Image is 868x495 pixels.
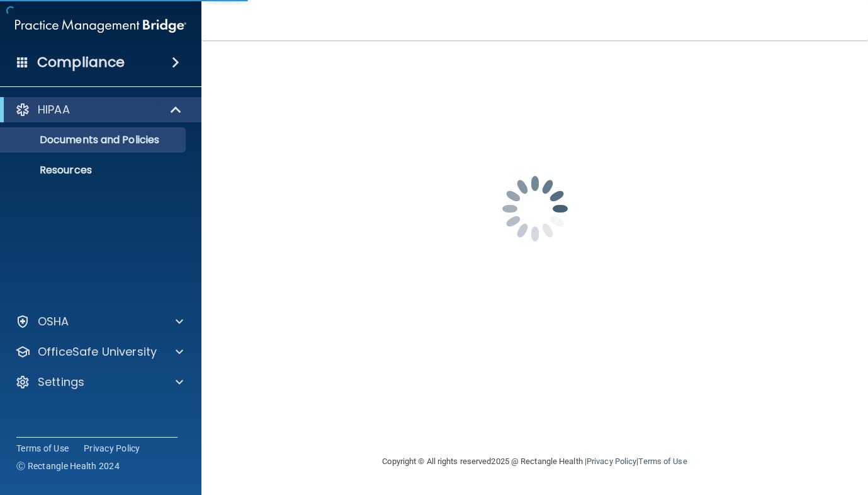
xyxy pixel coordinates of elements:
a: Terms of Use [638,457,687,466]
h4: Compliance [37,54,125,71]
p: Settings [38,375,84,390]
a: Privacy Policy [587,457,636,466]
p: OfficeSafe University [38,344,157,359]
a: Privacy Policy [84,442,140,455]
p: Documents and Policies [8,134,180,146]
p: Resources [8,164,180,177]
a: Terms of Use [16,442,69,455]
a: OSHA [15,314,183,329]
span: Ⓒ Rectangle Health 2024 [16,460,120,472]
iframe: Drift Widget Chat Controller [650,405,853,456]
a: HIPAA [15,102,183,117]
a: OfficeSafe University [15,344,183,359]
img: PMB logo [15,13,186,38]
a: Settings [15,375,183,390]
p: OSHA [38,314,69,329]
p: HIPAA [38,102,70,117]
img: spinner.e123f6fc.gif [472,146,598,272]
div: Copyright © All rights reserved 2025 @ Rectangle Health | | [305,441,765,482]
